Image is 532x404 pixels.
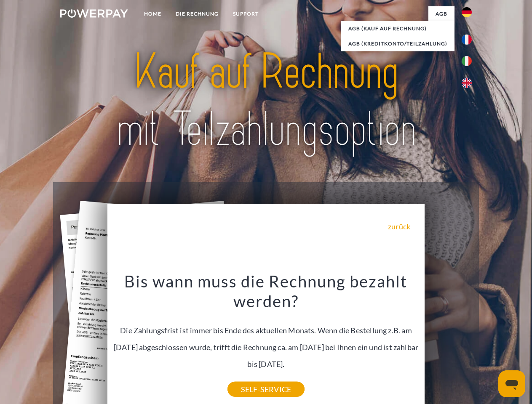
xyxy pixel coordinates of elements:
[112,271,420,311] h3: Bis wann muss die Rechnung bezahlt werden?
[168,6,226,21] a: DIE RECHNUNG
[388,223,410,230] a: zurück
[60,9,128,18] img: logo-powerpay-white.svg
[462,35,472,45] img: fr
[498,370,525,397] iframe: Schaltfläche zum Öffnen des Messaging-Fensters
[341,21,454,36] a: AGB (Kauf auf Rechnung)
[112,271,420,389] div: Die Zahlungsfrist ist immer bis Ende des aktuellen Monats. Wenn die Bestellung z.B. am [DATE] abg...
[462,78,472,88] img: en
[137,6,168,21] a: Home
[341,36,454,51] a: AGB (Kreditkonto/Teilzahlung)
[462,56,472,66] img: it
[462,7,472,17] img: de
[80,40,452,161] img: title-powerpay_de.svg
[227,382,305,397] a: SELF-SERVICE
[226,6,266,21] a: SUPPORT
[428,6,454,21] a: agb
